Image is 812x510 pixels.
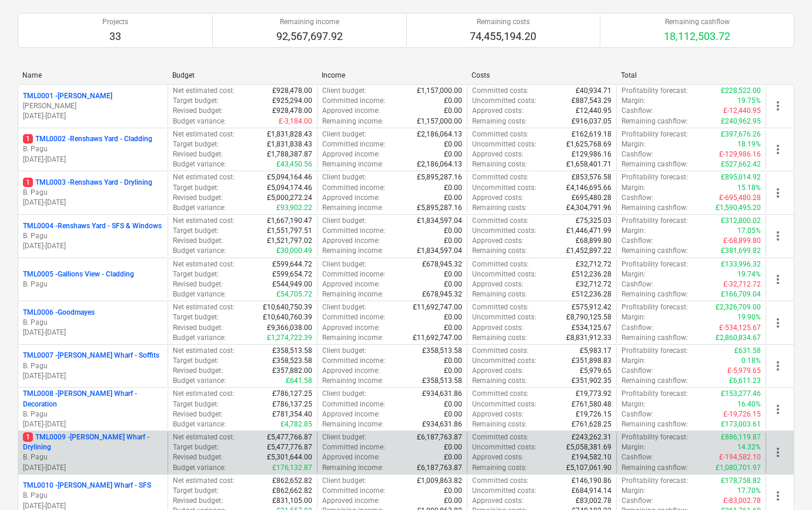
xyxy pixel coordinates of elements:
[472,116,527,126] p: Remaining costs :
[741,356,761,366] p: 0.18%
[322,389,366,399] p: Client budget :
[322,193,380,203] p: Approved income :
[23,318,163,328] p: B. Pagu
[322,183,385,193] p: Committed income :
[23,221,162,231] p: TML0004 - Renshaws Yard - SFS & Windows
[322,236,380,246] p: Approved income :
[422,346,462,356] p: £358,513.58
[322,312,385,322] p: Committed income :
[472,246,527,256] p: Remaining costs :
[621,71,761,79] div: Total
[23,419,163,429] p: [DATE] - [DATE]
[444,149,462,159] p: £0.00
[23,155,163,165] p: [DATE] - [DATE]
[173,259,235,269] p: Net estimated cost :
[771,229,785,243] span: more_vert
[621,116,688,126] p: Remaining cashflow :
[23,178,152,188] p: TML0003 - Renshaws Yard - Drylining
[267,129,312,139] p: £1,831,828.43
[723,236,761,246] p: £-68,899.80
[322,149,380,159] p: Approved income :
[23,491,163,501] p: B. Pagu
[279,116,312,126] p: £-3,184.00
[721,86,761,96] p: £228,522.00
[621,246,688,256] p: Remaining cashflow :
[23,432,163,473] div: 1TML0009 -[PERSON_NAME] Wharf - DryliningB. Pagu[DATE]-[DATE]
[23,389,163,409] p: TML0008 - [PERSON_NAME] Wharf - Decoration
[276,159,312,169] p: £43,450.56
[173,323,223,333] p: Revised budget :
[23,308,163,338] div: TML0006 -GoodmayesB. Pagu[DATE]-[DATE]
[771,186,785,200] span: more_vert
[23,279,163,289] p: B. Pagu
[417,129,462,139] p: £2,186,064.13
[286,376,312,386] p: £641.58
[566,139,611,149] p: £1,625,768.69
[276,17,343,27] p: Remaining income
[322,116,383,126] p: Remaining income :
[23,481,151,491] p: TML0010 - [PERSON_NAME] Wharf - SFS
[566,183,611,193] p: £4,146,695.66
[572,129,611,139] p: £162,619.18
[173,159,226,169] p: Budget variance :
[472,193,523,203] p: Approved costs :
[322,333,383,343] p: Remaining income :
[771,402,785,416] span: more_vert
[267,236,312,246] p: £1,521,797.02
[621,312,646,322] p: Margin :
[719,149,761,159] p: £-129,986.16
[23,389,163,429] div: TML0008 -[PERSON_NAME] Wharf - DecorationB. Pagu[DATE]-[DATE]
[322,399,385,409] p: Committed income :
[621,149,653,159] p: Cashflow :
[272,96,312,106] p: £925,294.00
[472,376,527,386] p: Remaining costs :
[444,312,462,322] p: £0.00
[23,134,163,164] div: 1TML0002 -Renshaws Yard - CladdingB. Pagu[DATE]-[DATE]
[172,71,313,79] div: Budget
[716,203,761,213] p: £1,590,495.20
[771,142,785,156] span: more_vert
[572,289,611,299] p: £512,236.28
[322,323,380,333] p: Approved income :
[173,312,219,322] p: Target budget :
[729,376,761,386] p: £6,611.23
[572,96,611,106] p: £887,543.29
[267,216,312,226] p: £1,667,190.47
[664,17,730,27] p: Remaining cashflow
[413,302,462,312] p: £11,692,747.00
[734,346,761,356] p: £631.58
[576,259,611,269] p: £32,712.72
[173,389,235,399] p: Net estimated cost :
[566,333,611,343] p: £8,831,912.33
[322,376,383,386] p: Remaining income :
[23,351,159,361] p: TML0007 - [PERSON_NAME] Wharf - Soffits
[472,333,527,343] p: Remaining costs :
[173,172,235,182] p: Net estimated cost :
[23,221,163,251] div: TML0004 -Renshaws Yard - SFS & WindowsB. Pagu[DATE]-[DATE]
[566,159,611,169] p: £1,658,401.71
[23,144,163,154] p: B. Pagu
[721,129,761,139] p: £397,676.26
[472,259,529,269] p: Committed costs :
[23,134,33,144] span: 1
[173,183,219,193] p: Target budget :
[322,269,385,279] p: Committed income :
[23,178,33,187] span: 1
[173,216,235,226] p: Net estimated cost :
[422,389,462,399] p: £934,631.86
[173,356,219,366] p: Target budget :
[272,269,312,279] p: £599,654.72
[444,96,462,106] p: £0.00
[472,279,523,289] p: Approved costs :
[23,134,152,144] p: TML0002 - Renshaws Yard - Cladding
[263,312,312,322] p: £10,640,760.39
[621,236,653,246] p: Cashflow :
[272,259,312,269] p: £599,644.72
[322,279,380,289] p: Approved income :
[719,193,761,203] p: £-695,480.28
[267,172,312,182] p: £5,094,164.46
[472,302,529,312] p: Committed costs :
[23,409,163,419] p: B. Pagu
[23,178,163,208] div: 1TML0003 -Renshaws Yard - DryliningB. Pagu[DATE]-[DATE]
[173,289,226,299] p: Budget variance :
